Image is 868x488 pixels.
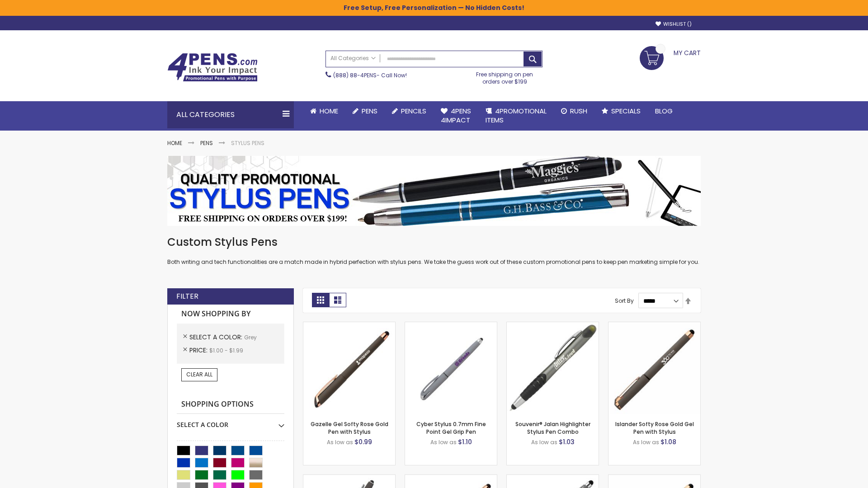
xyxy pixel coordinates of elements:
[416,420,486,435] a: Cyber Stylus 0.7mm Fine Point Gel Grip Pen
[303,101,345,121] a: Home
[167,101,294,128] div: All Categories
[167,53,258,82] img: 4Pens Custom Pens and Promotional Products
[405,322,497,329] a: Cyber Stylus 0.7mm Fine Point Gel Grip Pen-Grey
[167,235,701,249] h1: Custom Stylus Pens
[615,420,694,435] a: Islander Softy Rose Gold Gel Pen with Stylus
[609,322,700,414] img: Islander Softy Rose Gold Gel Pen with Stylus-Grey
[430,438,457,446] span: As low as
[401,106,426,116] span: Pencils
[303,322,395,414] img: Gazelle Gel Softy Rose Gold Pen with Stylus-Grey
[186,371,212,378] span: Clear All
[326,51,380,66] a: All Categories
[405,474,497,482] a: Gazelle Gel Softy Rose Gold Pen with Stylus - ColorJet-Grey
[303,474,395,482] a: Custom Soft Touch® Metal Pens with Stylus-Grey
[177,305,284,324] strong: Now Shopping by
[177,414,284,429] div: Select A Color
[467,67,543,85] div: Free shipping on pen orders over $199
[354,437,372,446] span: $0.99
[189,333,244,342] span: Select A Color
[656,21,692,28] a: Wishlist
[434,101,478,131] a: 4Pens4impact
[648,101,680,121] a: Blog
[594,101,648,121] a: Specials
[244,333,257,341] span: Grey
[633,438,659,446] span: As low as
[615,297,634,305] label: Sort By
[362,106,377,116] span: Pens
[333,71,377,79] a: (888) 88-4PENS
[458,437,472,446] span: $1.10
[609,474,700,482] a: Islander Softy Rose Gold Gel Pen with Stylus - ColorJet Imprint-Grey
[177,395,284,414] strong: Shopping Options
[441,106,471,125] span: 4Pens 4impact
[209,347,243,354] span: $1.00 - $1.99
[655,106,673,116] span: Blog
[167,139,182,147] a: Home
[320,106,338,116] span: Home
[609,322,700,329] a: Islander Softy Rose Gold Gel Pen with Stylus-Grey
[167,235,701,266] div: Both writing and tech functionalities are a match made in hybrid perfection with stylus pens. We ...
[486,106,547,125] span: 4PROMOTIONAL ITEMS
[611,106,641,116] span: Specials
[181,368,217,381] a: Clear All
[570,106,587,116] span: Rush
[167,156,701,226] img: Stylus Pens
[327,438,353,446] span: As low as
[345,101,385,121] a: Pens
[303,322,395,329] a: Gazelle Gel Softy Rose Gold Pen with Stylus-Grey
[531,438,557,446] span: As low as
[333,71,407,79] span: - Call Now!
[660,437,676,446] span: $1.08
[559,437,575,446] span: $1.03
[515,420,590,435] a: Souvenir® Jalan Highlighter Stylus Pen Combo
[330,55,376,62] span: All Categories
[478,101,554,131] a: 4PROMOTIONALITEMS
[312,293,329,307] strong: Grid
[385,101,434,121] a: Pencils
[507,322,599,329] a: Souvenir® Jalan Highlighter Stylus Pen Combo-Grey
[507,322,599,414] img: Souvenir® Jalan Highlighter Stylus Pen Combo-Grey
[200,139,213,147] a: Pens
[231,139,264,147] strong: Stylus Pens
[189,346,209,355] span: Price
[405,322,497,414] img: Cyber Stylus 0.7mm Fine Point Gel Grip Pen-Grey
[311,420,388,435] a: Gazelle Gel Softy Rose Gold Pen with Stylus
[176,291,198,301] strong: Filter
[507,474,599,482] a: Minnelli Softy Pen with Stylus - Laser Engraved-Grey
[554,101,594,121] a: Rush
